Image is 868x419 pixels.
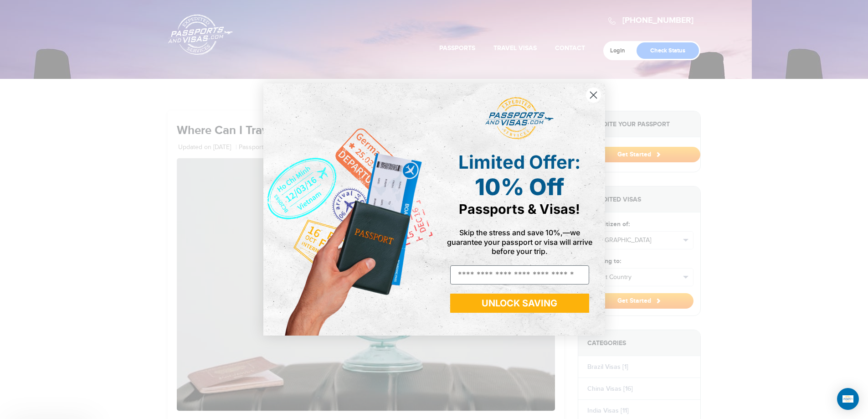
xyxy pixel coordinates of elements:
[586,87,601,103] button: Close dialog
[485,97,554,140] img: passports and visas
[447,228,592,255] span: Skip the stress and save 10%,—we guarantee your passport or visa will arrive before your trip.
[263,83,434,336] img: de9cda0d-0715-46ca-9a25-073762a91ba7.png
[459,201,580,217] span: Passports & Visas!
[458,151,580,173] span: Limited Offer:
[450,294,589,313] button: UNLOCK SAVING
[837,388,859,410] div: Open Intercom Messenger
[475,173,564,201] span: 10% Off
